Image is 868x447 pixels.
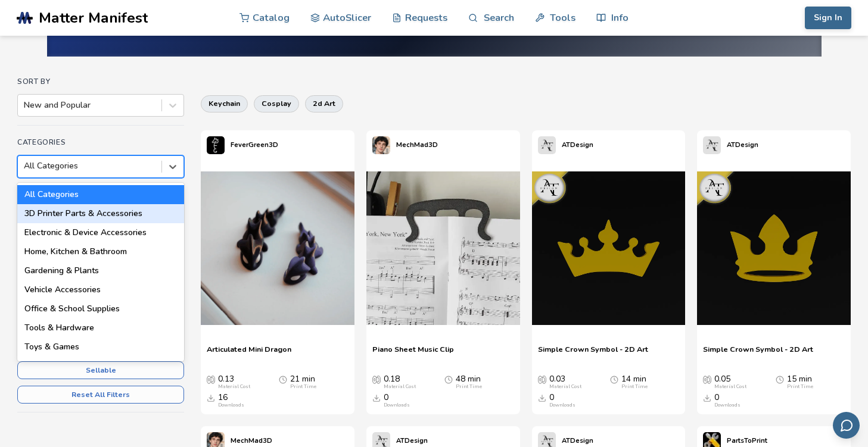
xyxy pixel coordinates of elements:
button: Send feedback via email [833,412,860,439]
h4: Find Popular Items to 3D Print. Download Ready to Print Files. [239,24,629,37]
span: Matter Manifest [39,10,148,26]
a: Piano Sheet Music Clip [372,345,454,362]
div: Material Cost [549,384,581,390]
div: Print Time [290,384,316,390]
p: MechMad3D [396,139,438,151]
span: Average Print Time [279,374,287,384]
input: New and Popular [24,101,26,110]
button: cosplay [254,95,299,112]
p: ATDesign [562,435,593,447]
img: ATDesign's profile [703,136,721,154]
button: Sign In [805,7,851,29]
span: Downloads [538,393,546,402]
div: All Categories [17,185,184,204]
div: Print Time [456,384,482,390]
div: Material Cost [218,384,250,390]
div: 0.03 [549,374,581,390]
div: 21 min [290,374,316,390]
img: FeverGreen3D's profile [207,136,225,154]
span: Average Print Time [776,374,784,384]
div: Downloads [384,402,410,408]
input: All CategoriesAll Categories3D Printer Parts & AccessoriesElectronic & Device AccessoriesHome, Ki... [24,161,26,171]
a: FeverGreen3D's profileFeverGreen3D [201,130,284,160]
div: Downloads [549,402,575,408]
div: 48 min [456,374,482,390]
div: 0 [714,393,741,408]
img: ATDesign's profile [538,136,556,154]
img: MechMad3D's profile [372,136,390,154]
span: Downloads [372,393,381,402]
span: Downloads [703,393,711,402]
div: Downloads [218,402,244,408]
div: Tools & Hardware [17,318,184,337]
div: Material Cost [384,384,416,390]
div: Electronic & Device Accessories [17,223,184,242]
a: Articulated Mini Dragon [207,345,291,362]
div: 15 min [787,374,813,390]
a: ATDesign's profileATDesign [532,130,599,160]
div: Material Cost [714,384,746,390]
button: Sellable [17,361,184,379]
span: Average Print Time [444,374,453,384]
button: 2d art [305,95,343,112]
div: 0.05 [714,374,746,390]
div: 0.13 [218,374,250,390]
div: Print Time [787,384,813,390]
div: Print Time [621,384,648,390]
a: No Slicing Needed [542,24,629,37]
div: Home, Kitchen & Bathroom [17,242,184,261]
button: Reset All Filters [17,386,184,404]
span: Average Cost [372,374,381,384]
button: keychain [201,95,248,112]
div: Downloads [714,402,741,408]
p: ATDesign [396,435,428,447]
span: Downloads [207,393,215,402]
a: MechMad3D's profileMechMad3D [366,130,444,160]
div: 0 [549,393,575,408]
a: Simple Crown Symbol - 2D Art [538,345,648,362]
p: MechMad3D [231,435,272,447]
span: Average Cost [703,374,711,384]
div: Gardening & Plants [17,261,184,280]
p: ATDesign [727,139,758,151]
h4: Sort By [17,77,184,86]
h4: Categories [17,138,184,146]
div: 14 min [621,374,648,390]
a: ATDesign's profileATDesign [697,130,764,160]
div: 16 [218,393,244,408]
div: 0.18 [384,374,416,390]
p: FeverGreen3D [231,139,278,151]
a: Simple Crown Symbol - 2D Art [703,345,813,362]
span: Average Cost [538,374,546,384]
div: Office & School Supplies [17,299,184,318]
p: PartsToPrint [727,435,767,447]
p: ATDesign [562,139,593,151]
div: 0 [384,393,410,408]
div: Toys & Games [17,337,184,357]
div: Vehicle Accessories [17,280,184,299]
span: Average Print Time [610,374,618,384]
div: 3D Printer Parts & Accessories [17,204,184,223]
span: Average Cost [207,374,215,384]
div: Sports & Outdoors [17,357,184,376]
